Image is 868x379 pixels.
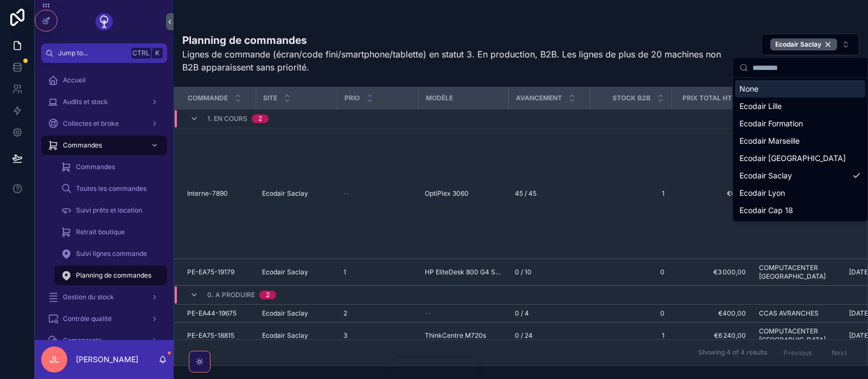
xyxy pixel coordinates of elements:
span: 0 / 24 [515,331,533,340]
span: Site [263,94,277,102]
div: None [735,80,865,98]
a: Contrôle qualité [41,309,167,329]
a: Interne-7890 [187,189,249,198]
span: Interne-7890 [187,189,228,198]
a: 0 [596,268,665,277]
span: Planning de commandes [76,271,151,280]
span: Ecodair Saclay [262,268,308,277]
a: Commandes [41,136,167,155]
a: -- [343,189,412,198]
span: Modèle [426,94,453,102]
a: 1 [596,189,665,198]
span: Ecodair Formation [739,118,803,129]
a: PE-EA75-19179 [187,268,249,277]
a: Composants [41,331,167,350]
img: App logo [95,13,113,30]
button: Unselect 9 [770,38,837,50]
a: 0 / 10 [515,268,583,277]
a: Suivi lignes commande [54,244,167,264]
span: Commandes [63,141,102,150]
a: Gestion du stock [41,287,167,307]
span: JL [49,353,59,366]
a: €6 240,00 [678,331,746,340]
a: Ecodair Saclay [262,268,330,277]
a: 2 [343,309,412,318]
span: Ecodair Lyon [739,188,785,198]
a: 3 [343,331,412,340]
a: OptiPlex 3060 [425,189,502,198]
span: PE-EA44-19675 [187,309,237,318]
span: K [153,49,162,57]
span: Gestion du stock [63,293,114,301]
a: 1 [596,331,665,340]
a: ThinkCentre M720s [425,331,502,340]
span: PE-EA75-19179 [187,268,234,277]
span: Ecodair Lille [739,101,782,112]
span: Showing 4 of 4 results [698,349,767,357]
span: Stock B2B [612,94,650,102]
a: Retrait boutique [54,222,167,242]
span: Collectes et broke [63,119,119,128]
span: -- [343,189,350,198]
a: COMPUTACENTER [GEOGRAPHIC_DATA] [759,327,836,344]
span: 1 [343,268,346,277]
span: 0 / 10 [515,268,532,277]
span: Prio [344,94,360,102]
span: Ecodair Saclay [262,189,308,198]
div: 2 [266,291,270,299]
span: Avancement [516,94,562,102]
a: €0,00 [678,189,746,198]
button: Jump to...CtrlK [41,43,167,63]
a: 0 [596,309,665,318]
div: scrollable content [35,63,174,340]
span: 45 / 45 [515,189,537,198]
span: OptiPlex 3060 [425,189,469,198]
span: 0. A produire [207,291,255,299]
span: Ctrl [131,48,151,59]
a: €3 000,00 [678,268,746,277]
a: Ecodair Saclay [262,309,330,318]
span: Toutes les commandes [76,184,146,193]
a: Audits et stock [41,92,167,112]
a: COMPUTACENTER [GEOGRAPHIC_DATA] [759,264,836,281]
span: Ecodair Saclay [262,331,308,340]
span: Accueil [63,76,86,85]
a: 45 / 45 [515,189,583,198]
span: CCAS AVRANCHES [759,309,819,318]
span: ThinkCentre M720s [425,331,486,340]
span: Retrait boutique [76,228,125,236]
span: 2 [343,309,347,318]
span: Prix total HT [682,94,732,102]
p: Lignes de commande (écran/code fini/smartphone/tablette) en statut 3. En production, B2B. Les lig... [182,48,721,74]
p: [PERSON_NAME] [76,354,138,365]
span: Commande [188,94,228,102]
a: -- [425,309,502,318]
a: Collectes et broke [41,114,167,133]
span: Ecodair Marseille [739,136,800,146]
span: Ecodair Cap 18 [739,205,793,216]
span: Contrôle qualité [63,314,112,323]
span: Commandes [76,163,115,171]
span: -- [425,309,431,318]
a: PE-EA75-18815 [187,331,249,340]
a: Planning de commandes [54,266,167,285]
a: CCAS AVRANCHES [759,309,836,318]
a: €400,00 [678,309,746,318]
a: HP EliteDesk 800 G4 SFF [425,268,502,277]
a: Ecodair Saclay [262,331,330,340]
a: PE-EA44-19675 [187,309,249,318]
a: 0 / 24 [515,331,583,340]
span: Suivi lignes commande [76,249,147,258]
span: Ecodair Saclay [262,309,308,318]
span: Composants [63,336,101,345]
h1: Planning de commandes [182,33,721,48]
